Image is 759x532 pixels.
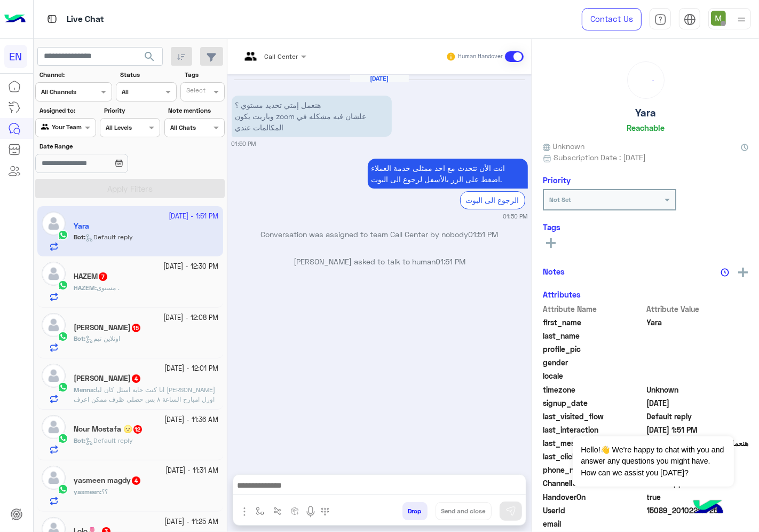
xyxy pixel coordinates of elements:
[132,476,140,485] span: 4
[368,159,528,189] p: 4/10/2025, 1:50 PM
[85,334,120,342] span: اونلاين تيم
[436,502,492,520] button: Send and close
[635,107,656,119] h5: Yara
[543,464,645,475] span: phone_number
[350,75,409,82] h6: [DATE]
[133,425,142,434] span: 12
[74,476,141,485] h5: yasmeen magdy
[505,506,516,517] img: send message
[543,384,645,395] span: timezone
[132,374,140,383] span: 4
[99,272,107,281] span: 7
[58,433,68,444] img: WhatsApp
[543,424,645,435] span: last_interaction
[721,268,729,277] img: notes
[238,505,251,518] img: send attachment
[647,505,749,516] span: 15089_201022177262
[543,140,584,152] span: Unknown
[543,267,565,276] h6: Notes
[543,303,645,315] span: Attribute Name
[549,195,571,204] b: Not Set
[42,466,66,490] img: defaultAdmin.png
[232,256,528,267] p: [PERSON_NAME] asked to talk to human
[460,191,525,209] div: الرجوع الى البوت
[503,212,528,221] small: 01:50 PM
[543,370,645,381] span: locale
[650,8,671,30] a: tab
[304,505,317,518] img: send voice note
[469,230,499,239] span: 01:51 PM
[647,384,749,395] span: Unknown
[543,518,645,529] span: email
[74,386,94,394] span: Menna
[74,436,85,444] b: :
[232,229,528,240] p: Conversation was assigned to team Call Center by nobody
[647,357,749,368] span: null
[45,12,59,26] img: tab
[251,502,269,520] button: select flow
[165,415,219,425] small: [DATE] - 11:36 AM
[185,85,205,98] div: Select
[543,437,645,449] span: last_message
[74,436,84,444] span: Bot
[647,303,749,315] span: Attribute Value
[39,106,94,115] label: Assigned to:
[287,502,304,520] button: create order
[582,8,642,30] a: Contact Us
[58,331,68,342] img: WhatsApp
[97,284,120,292] span: مستوى .
[74,323,141,332] h5: Mariam Gamal
[74,284,97,292] b: :
[735,13,748,26] img: profile
[168,106,223,115] label: Note mentions
[58,382,68,393] img: WhatsApp
[543,478,645,489] span: ChannelId
[543,317,645,328] span: first_name
[39,70,111,80] label: Channel:
[543,491,645,503] span: HandoverOn
[74,425,143,434] h5: Nour Mostafa 🌝
[42,313,66,337] img: defaultAdmin.png
[67,12,104,27] p: Live Chat
[647,397,749,409] span: 2025-10-04T10:51:03.449Z
[74,386,215,413] span: انا كنت حابة اسئل كان ليا ميعاد تيست اورل امبارح الساعة ٨ بس حصلي ظرف ممكن اعرف اقرب ميعاد ؟
[232,139,256,148] small: 01:50 PM
[58,280,68,291] img: WhatsApp
[543,343,645,355] span: profile_pic
[543,451,645,462] span: last_clicked_button
[74,488,101,496] b: :
[647,317,749,328] span: Yara
[543,505,645,516] span: UserId
[165,364,219,374] small: [DATE] - 12:01 PM
[647,491,749,503] span: true
[137,47,163,70] button: search
[74,386,96,394] b: :
[265,52,298,60] span: Call Center
[85,436,133,444] span: Default reply
[690,489,727,527] img: hulul-logo.png
[74,272,108,281] h5: HAZEM
[543,175,571,185] h6: Priority
[627,123,665,132] h6: Reachable
[35,179,225,198] button: Apply Filters
[58,484,68,495] img: WhatsApp
[684,13,696,26] img: tab
[554,152,646,163] span: Subscription Date : [DATE]
[269,502,287,520] button: Trigger scenario
[101,488,108,496] span: ؟؟
[543,357,645,368] span: gender
[164,313,219,323] small: [DATE] - 12:08 PM
[74,334,85,342] b: :
[164,262,219,272] small: [DATE] - 12:30 PM
[647,370,749,381] span: null
[39,142,159,151] label: Date Range
[132,324,140,332] span: 15
[458,52,503,61] small: Human Handover
[273,507,282,515] img: Trigger scenario
[291,507,299,515] img: create order
[74,334,84,342] span: Bot
[166,466,219,476] small: [DATE] - 11:31 AM
[42,262,66,286] img: defaultAdmin.png
[321,507,329,516] img: make a call
[543,222,748,232] h6: Tags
